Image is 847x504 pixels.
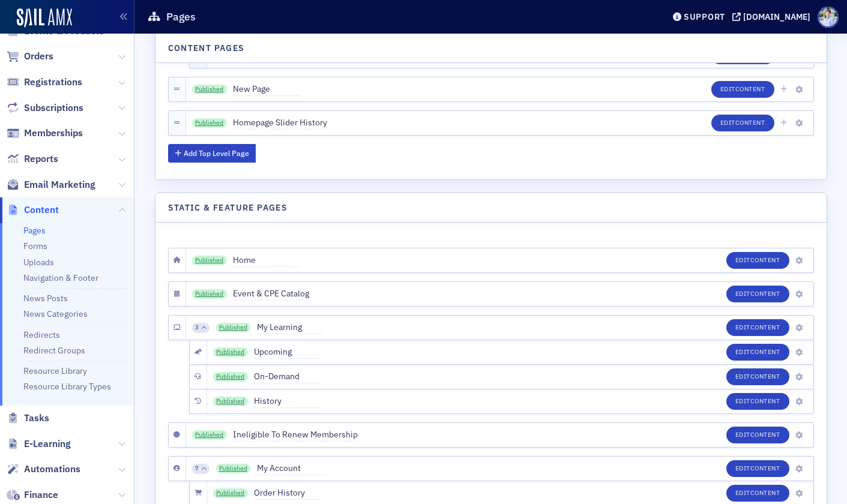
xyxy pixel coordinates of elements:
[7,152,58,166] a: Reports
[750,397,780,405] span: Content
[23,345,85,356] a: Redirect Groups
[7,127,83,140] a: Memberships
[7,488,58,502] a: Finance
[23,257,54,268] a: Uploads
[213,488,248,498] a: Published
[254,370,321,383] span: On-Demand
[192,289,227,299] a: Published
[743,11,810,22] div: [DOMAIN_NAME]
[23,272,98,283] a: Navigation & Footer
[750,430,780,439] span: Content
[750,347,780,356] span: Content
[750,464,780,472] span: Content
[216,464,251,473] a: Published
[23,381,111,392] a: Resource Library Types
[166,10,196,24] h1: Pages
[195,323,199,332] span: 3
[711,81,774,98] button: EditContent
[24,463,80,476] span: Automations
[726,427,789,443] button: EditContent
[735,85,765,93] span: Content
[24,488,58,502] span: Finance
[24,76,82,89] span: Registrations
[750,289,780,298] span: Content
[24,101,83,115] span: Subscriptions
[23,241,47,251] a: Forms
[195,464,199,473] span: 7
[24,412,49,425] span: Tasks
[257,462,324,475] span: My Account
[213,372,248,382] a: Published
[818,7,839,28] span: Profile
[216,323,251,332] a: Published
[23,365,87,376] a: Resource Library
[168,144,256,163] button: Add Top Level Page
[711,115,774,131] button: EditContent
[735,118,765,127] span: Content
[192,118,227,128] a: Published
[23,225,46,236] a: Pages
[257,321,324,334] span: My Learning
[233,254,300,267] span: Home
[726,485,789,502] button: EditContent
[23,329,60,340] a: Redirects
[726,368,789,385] button: EditContent
[233,287,309,301] span: Event & CPE Catalog
[233,116,327,130] span: Homepage Slider History
[7,437,71,451] a: E-Learning
[726,286,789,302] button: EditContent
[24,50,53,63] span: Orders
[254,487,321,500] span: Order History
[24,127,83,140] span: Memberships
[726,344,789,361] button: EditContent
[213,397,248,406] a: Published
[7,76,82,89] a: Registrations
[726,393,789,410] button: EditContent
[24,203,59,217] span: Content
[213,347,248,357] a: Published
[192,256,227,265] a: Published
[7,178,95,191] a: Email Marketing
[7,463,80,476] a: Automations
[750,488,780,497] span: Content
[750,256,780,264] span: Content
[7,101,83,115] a: Subscriptions
[732,13,815,21] button: [DOMAIN_NAME]
[233,428,358,442] span: Ineligible To Renew Membership
[23,308,88,319] a: News Categories
[254,395,321,408] span: History
[254,346,321,359] span: Upcoming
[7,50,53,63] a: Orders
[17,8,72,28] img: SailAMX
[192,430,227,440] a: Published
[726,319,789,336] button: EditContent
[684,11,725,22] div: Support
[7,203,59,217] a: Content
[168,202,288,214] h4: Static & Feature Pages
[23,293,68,304] a: News Posts
[7,412,49,425] a: Tasks
[750,323,780,331] span: Content
[233,83,300,96] span: New Page
[24,178,95,191] span: Email Marketing
[24,152,58,166] span: Reports
[192,85,227,94] a: Published
[168,42,245,55] h4: Content Pages
[750,372,780,380] span: Content
[726,460,789,477] button: EditContent
[726,252,789,269] button: EditContent
[24,437,71,451] span: E-Learning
